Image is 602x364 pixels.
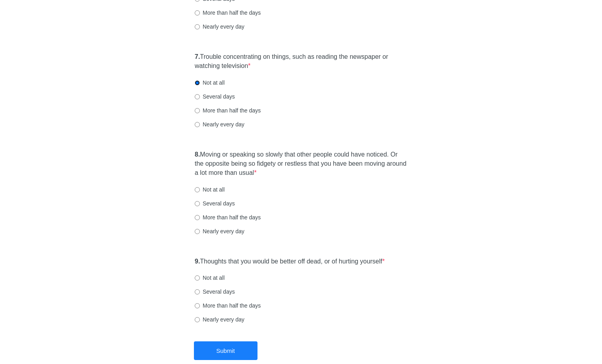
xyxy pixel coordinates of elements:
[195,257,385,266] label: Thoughts that you would be better off dead, or of hurting yourself
[195,151,200,158] strong: 8.
[195,288,235,296] label: Several days
[195,186,225,194] label: Not at all
[195,53,200,60] strong: 7.
[195,274,225,282] label: Not at all
[195,150,407,178] label: Moving or speaking so slowly that other people could have noticed. Or the opposite being so fidge...
[195,23,244,31] label: Nearly every day
[195,317,200,322] input: Nearly every day
[195,79,225,87] label: Not at all
[195,303,200,308] input: More than half the days
[195,275,200,281] input: Not at all
[195,199,235,207] label: Several days
[195,10,200,15] input: More than half the days
[195,120,244,128] label: Nearly every day
[195,258,200,265] strong: 9.
[195,24,200,29] input: Nearly every day
[195,93,235,101] label: Several days
[195,122,200,127] input: Nearly every day
[195,187,200,192] input: Not at all
[195,227,244,235] label: Nearly every day
[195,94,200,99] input: Several days
[195,52,407,71] label: Trouble concentrating on things, such as reading the newspaper or watching television
[195,302,261,310] label: More than half the days
[195,213,261,221] label: More than half the days
[195,229,200,234] input: Nearly every day
[195,9,261,17] label: More than half the days
[195,106,261,114] label: More than half the days
[195,215,200,220] input: More than half the days
[195,80,200,85] input: Not at all
[195,289,200,294] input: Several days
[194,341,257,360] button: Submit
[195,316,244,323] label: Nearly every day
[195,201,200,206] input: Several days
[195,108,200,113] input: More than half the days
